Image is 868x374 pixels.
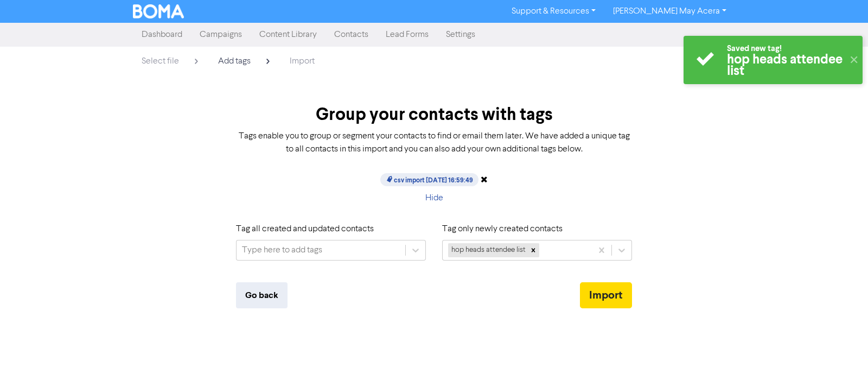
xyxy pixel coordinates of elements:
a: Add tags [209,51,281,74]
div: hop heads attendee list [448,243,527,257]
iframe: Chat Widget [814,322,868,374]
div: Saved new tag! [727,43,844,54]
a: Support & Resources [503,3,604,20]
span: Add tags [218,57,251,66]
p: Tag only newly created contacts [442,223,632,236]
span: csv import [DATE] 16:59:49 [380,173,478,186]
p: Tags enable you to group or segment your contacts to find or email them later. We have added a un... [236,130,632,156]
a: Campaigns [191,24,251,46]
a: Select file [133,51,209,74]
i: Remove auto tag [481,175,488,183]
a: Settings [437,24,484,46]
h2: Group your contacts with tags [236,104,632,125]
a: Lead Forms [377,24,437,46]
a: Dashboard [133,24,191,46]
img: BOMA Logo [133,4,184,18]
span: Select file [142,57,179,66]
p: Tag all created and updated contacts [236,223,426,236]
div: hop heads attendee list [727,54,844,77]
button: Go back [236,282,288,308]
button: Import [580,282,632,308]
a: [PERSON_NAME] May Acera [604,3,735,20]
a: Contacts [325,24,377,46]
span: Import [290,57,315,66]
button: Hide [416,187,452,210]
a: Content Library [251,24,325,46]
div: Type here to add tags [242,244,322,257]
a: Import [281,51,323,72]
